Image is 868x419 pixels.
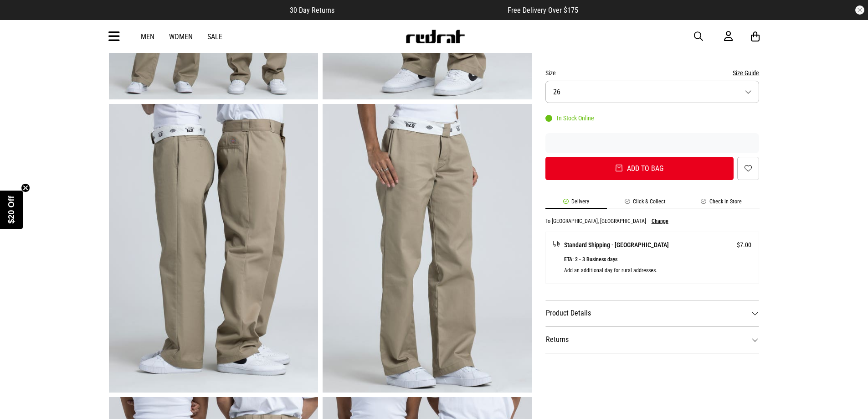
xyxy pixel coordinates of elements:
[207,32,222,41] a: Sale
[553,88,560,96] span: 26
[545,300,760,326] dt: Product Details
[508,6,578,15] span: Free Delivery Over $175
[545,198,607,209] li: Delivery
[545,67,760,78] div: Size
[545,326,760,353] dt: Returns
[21,183,30,192] button: Close teaser
[607,198,683,209] li: Click & Collect
[564,254,752,276] p: ETA: 2 - 3 Business days Add an additional day for rural addresses.
[7,196,16,223] span: $20 Off
[169,32,193,41] a: Women
[545,157,734,180] button: Add to bag
[733,67,759,78] button: Size Guide
[545,114,594,122] div: In Stock Online
[353,5,489,15] iframe: Customer reviews powered by Trustpilot
[545,218,646,224] p: To [GEOGRAPHIC_DATA], [GEOGRAPHIC_DATA]
[405,30,465,43] img: Redrat logo
[290,6,334,15] span: 30 Day Returns
[545,81,760,103] button: 26
[545,139,760,148] iframe: Customer reviews powered by Trustpilot
[683,198,760,209] li: Check in Store
[109,104,318,393] img: Dickies Original Fit Pants in Brown
[141,32,154,41] a: Men
[737,239,751,250] span: $7.00
[564,239,669,250] span: Standard Shipping - [GEOGRAPHIC_DATA]
[323,104,532,393] img: Dickies Original Fit Pants in Brown
[652,218,668,224] button: Change
[7,4,35,31] button: Open LiveChat chat widget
